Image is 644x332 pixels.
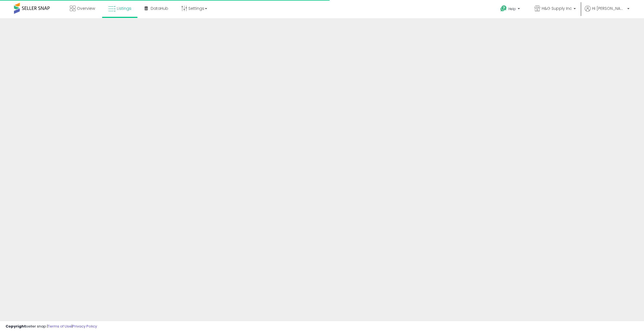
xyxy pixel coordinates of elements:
[151,6,168,11] span: DataHub
[592,6,626,11] span: Hi [PERSON_NAME]
[542,6,572,11] span: H&G Supply Inc
[496,1,525,18] a: Help
[508,6,516,11] span: Help
[77,6,95,11] span: Overview
[117,6,131,11] span: Listings
[500,5,507,12] i: Get Help
[585,6,629,18] a: Hi [PERSON_NAME]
